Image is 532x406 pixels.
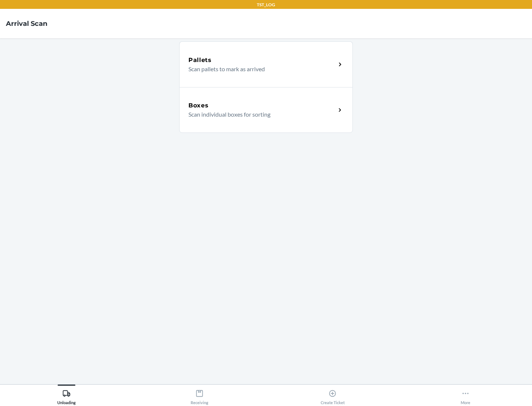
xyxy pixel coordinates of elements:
div: Unloading [57,386,76,405]
h4: Arrival Scan [6,19,47,28]
button: Create Ticket [266,385,399,405]
a: PalletsScan pallets to mark as arrived [179,41,353,87]
div: Receiving [191,386,208,405]
h5: Pallets [188,56,212,65]
div: Create Ticket [321,386,345,405]
p: Scan individual boxes for sorting [188,110,330,119]
a: BoxesScan individual boxes for sorting [179,87,353,133]
p: TST_LOG [257,1,275,8]
button: More [399,385,532,405]
h5: Boxes [188,101,209,110]
div: More [461,386,470,405]
p: Scan pallets to mark as arrived [188,65,330,73]
button: Receiving [133,385,266,405]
